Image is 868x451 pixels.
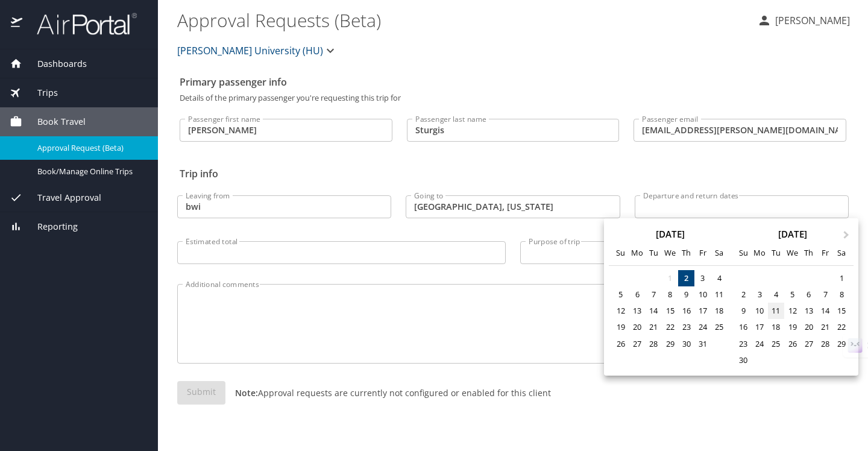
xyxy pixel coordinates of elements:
[817,336,833,352] div: Choose Friday, November 28th, 2025
[735,336,751,352] div: Choose Sunday, November 23rd, 2025
[800,303,817,319] div: Choose Thursday, November 13th, 2025
[817,245,833,261] div: Fr
[711,319,728,335] div: Choose Saturday, October 25th, 2025
[834,319,850,335] div: Choose Saturday, November 22nd, 2025
[662,319,678,335] div: Choose Wednesday, October 22nd, 2025
[612,303,629,319] div: Choose Sunday, October 12th, 2025
[752,319,768,335] div: Choose Monday, November 17th, 2025
[629,336,646,352] div: Choose Monday, October 27th, 2025
[612,336,629,352] div: Choose Sunday, October 26th, 2025
[817,303,833,319] div: Choose Friday, November 14th, 2025
[678,319,694,335] div: Choose Thursday, October 23rd, 2025
[735,270,849,368] div: month 2025-11
[629,303,646,319] div: Choose Monday, October 13th, 2025
[678,336,694,352] div: Choose Thursday, October 30th, 2025
[768,303,784,319] div: Choose Tuesday, November 11th, 2025
[711,245,728,261] div: Sa
[612,286,629,303] div: Choose Sunday, October 5th, 2025
[784,245,800,261] div: We
[784,319,800,335] div: Choose Wednesday, November 19th, 2025
[694,319,711,335] div: Choose Friday, October 24th, 2025
[694,245,711,261] div: Fr
[609,230,731,239] div: [DATE]
[711,270,728,286] div: Choose Saturday, October 4th, 2025
[768,319,784,335] div: Choose Tuesday, November 18th, 2025
[694,336,711,352] div: Choose Friday, October 31st, 2025
[768,286,784,303] div: Choose Tuesday, November 4th, 2025
[752,245,768,261] div: Mo
[731,230,854,239] div: [DATE]
[694,286,711,303] div: Choose Friday, October 10th, 2025
[662,303,678,319] div: Choose Wednesday, October 15th, 2025
[834,245,850,261] div: Sa
[678,303,694,319] div: Choose Thursday, October 16th, 2025
[735,303,751,319] div: Choose Sunday, November 9th, 2025
[678,245,694,261] div: Th
[662,270,678,286] div: Not available Wednesday, October 1st, 2025
[838,219,857,239] button: Next Month
[800,319,817,335] div: Choose Thursday, November 20th, 2025
[629,319,646,335] div: Choose Monday, October 20th, 2025
[800,245,817,261] div: Th
[678,286,694,303] div: Choose Thursday, October 9th, 2025
[784,303,800,319] div: Choose Wednesday, November 12th, 2025
[752,336,768,352] div: Choose Monday, November 24th, 2025
[834,286,850,303] div: Choose Saturday, November 8th, 2025
[629,245,646,261] div: Mo
[735,245,751,261] div: Su
[612,319,629,335] div: Choose Sunday, October 19th, 2025
[752,286,768,303] div: Choose Monday, November 3rd, 2025
[646,303,662,319] div: Choose Tuesday, October 14th, 2025
[694,270,711,286] div: Choose Friday, October 3rd, 2025
[800,336,817,352] div: Choose Thursday, November 27th, 2025
[834,336,850,352] div: Choose Saturday, November 29th, 2025
[817,319,833,335] div: Choose Friday, November 21st, 2025
[784,336,800,352] div: Choose Wednesday, November 26th, 2025
[768,245,784,261] div: Tu
[834,270,850,286] div: Choose Saturday, November 1st, 2025
[678,270,694,286] div: Choose Thursday, October 2nd, 2025
[768,336,784,352] div: Choose Tuesday, November 25th, 2025
[646,336,662,352] div: Choose Tuesday, October 28th, 2025
[662,336,678,352] div: Choose Wednesday, October 29th, 2025
[735,352,751,368] div: Choose Sunday, November 30th, 2025
[646,286,662,303] div: Choose Tuesday, October 7th, 2025
[834,303,850,319] div: Choose Saturday, November 15th, 2025
[662,286,678,303] div: Choose Wednesday, October 8th, 2025
[784,286,800,303] div: Choose Wednesday, November 5th, 2025
[711,303,728,319] div: Choose Saturday, October 18th, 2025
[629,286,646,303] div: Choose Monday, October 6th, 2025
[735,319,751,335] div: Choose Sunday, November 16th, 2025
[612,270,727,360] div: month 2025-10
[694,303,711,319] div: Choose Friday, October 17th, 2025
[662,245,678,261] div: We
[711,286,728,303] div: Choose Saturday, October 11th, 2025
[646,245,662,261] div: Tu
[752,303,768,319] div: Choose Monday, November 10th, 2025
[817,286,833,303] div: Choose Friday, November 7th, 2025
[612,245,629,261] div: Su
[735,286,751,303] div: Choose Sunday, November 2nd, 2025
[646,319,662,335] div: Choose Tuesday, October 21st, 2025
[800,286,817,303] div: Choose Thursday, November 6th, 2025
